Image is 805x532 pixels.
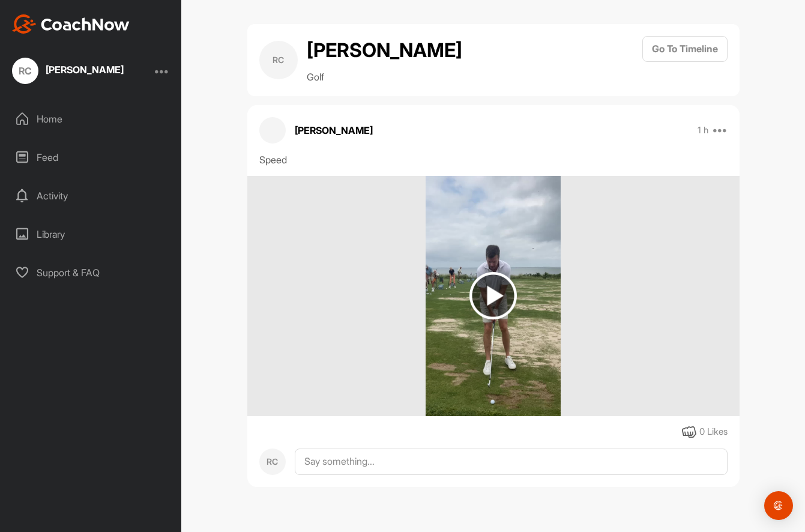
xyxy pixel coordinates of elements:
p: 1 h [698,124,708,136]
div: RC [12,58,38,84]
img: play [469,272,517,319]
p: [PERSON_NAME] [295,123,373,138]
div: Home [7,104,176,134]
div: Open Intercom Messenger [764,491,793,520]
div: Speed [259,153,728,167]
div: Library [7,219,176,249]
div: RC [259,449,286,475]
img: CoachNow [12,14,130,34]
div: 0 Likes [699,425,728,439]
div: [PERSON_NAME] [46,65,124,74]
h2: [PERSON_NAME] [307,36,462,65]
button: Go To Timeline [642,36,728,62]
div: RC [259,41,298,79]
a: Go To Timeline [642,36,728,84]
div: Support & FAQ [7,258,176,288]
div: Activity [7,181,176,211]
img: media [426,176,561,416]
div: Feed [7,142,176,172]
p: Golf [307,70,462,84]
